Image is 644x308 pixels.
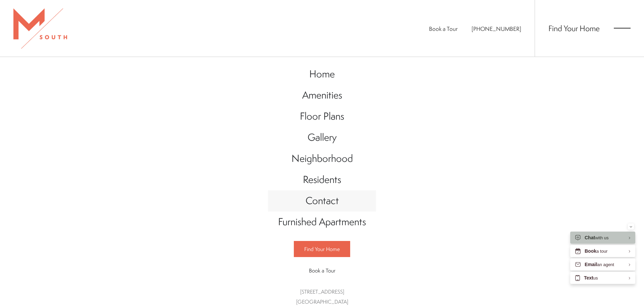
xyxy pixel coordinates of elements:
[294,263,350,278] a: Book a Tour
[306,194,339,207] span: Contact
[278,215,366,229] span: Furnished Apartments
[303,173,341,186] span: Residents
[294,241,350,257] a: Find Your Home
[291,151,353,165] span: Neighborhood
[13,8,67,49] img: MSouth
[268,190,376,211] a: Go to Contact
[268,85,376,106] a: Go to Amenities
[268,64,376,85] a: Go to Home
[268,211,376,233] a: Go to Furnished Apartments (opens in a new tab)
[308,130,337,144] span: Gallery
[302,88,342,102] span: Amenities
[309,267,335,274] span: Book a Tour
[296,288,348,305] a: Get Directions to 5110 South Manhattan Avenue Tampa, FL 33611
[548,23,600,34] a: Find Your Home
[268,106,376,127] a: Go to Floor Plans
[614,25,631,31] button: Open Menu
[268,127,376,148] a: Go to Gallery
[268,148,376,169] a: Go to Neighborhood
[472,25,521,33] span: [PHONE_NUMBER]
[304,245,340,253] span: Find Your Home
[268,169,376,190] a: Go to Residents
[309,67,335,81] span: Home
[429,25,458,33] a: Book a Tour
[472,25,521,33] a: Call us at (813) 945-4462
[300,109,344,123] span: Floor Plans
